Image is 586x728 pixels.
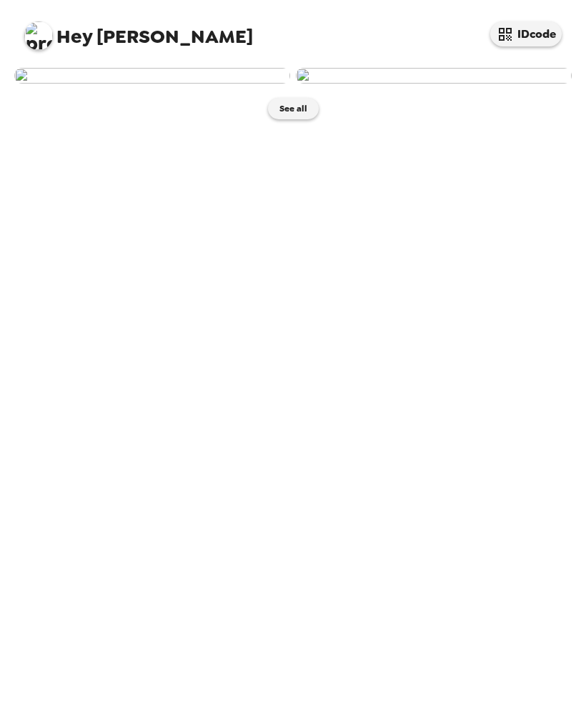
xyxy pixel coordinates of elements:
span: [PERSON_NAME] [24,14,253,46]
img: user-272841 [296,68,572,84]
img: profile pic [24,21,53,50]
span: Hey [56,24,92,49]
button: IDcode [490,21,562,46]
img: user-272843 [14,68,290,84]
button: See all [268,98,319,119]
